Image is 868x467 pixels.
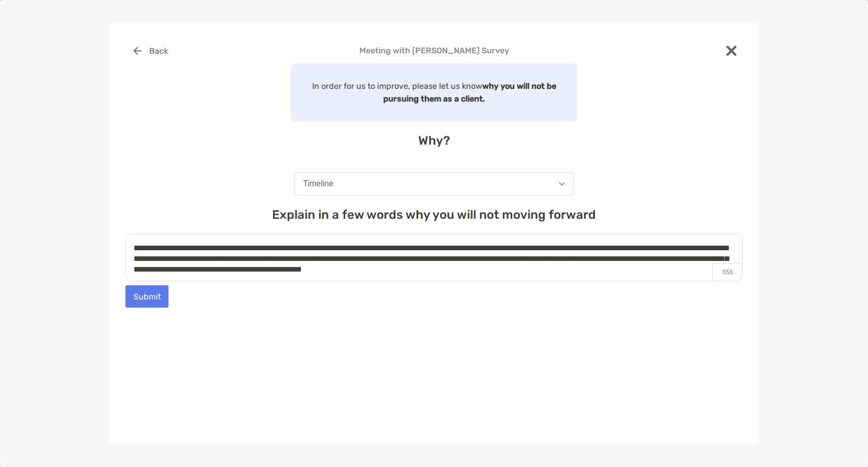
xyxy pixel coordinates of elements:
[726,46,737,56] img: close modal
[125,40,176,62] button: Back
[712,263,742,281] p: 555
[294,172,574,195] button: Timeline
[125,134,743,148] h4: Why?
[303,179,333,188] div: Timeline
[133,47,142,55] img: button icon
[297,80,571,105] p: In order for us to improve, please let us know
[125,285,169,308] button: Submit
[559,182,565,186] img: Open dropdown arrow
[125,208,743,222] h4: Explain in a few words why you will not moving forward
[125,46,743,55] h4: Meeting with [PERSON_NAME] Survey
